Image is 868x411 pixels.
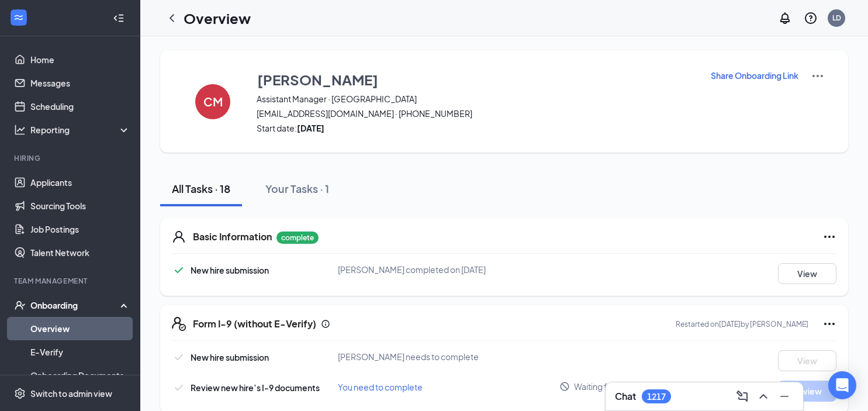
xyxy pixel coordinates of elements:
[832,13,841,23] div: LD
[338,351,479,362] span: [PERSON_NAME] needs to complete
[172,181,230,196] div: All Tasks · 18
[778,11,792,25] svg: Notifications
[778,350,836,371] button: View
[756,389,770,403] svg: ChevronUp
[321,319,330,329] svg: Info
[172,263,186,277] svg: Checkmark
[14,276,128,286] div: Team Management
[14,388,26,399] svg: Settings
[711,70,798,81] p: Share Onboarding Link
[733,387,752,406] button: ComposeMessage
[822,317,836,331] svg: Ellipses
[30,95,130,118] a: Scheduling
[30,124,131,136] div: Reporting
[30,217,130,241] a: Job Postings
[191,265,269,275] span: New hire submission
[13,12,25,23] svg: WorkstreamLogo
[172,317,186,331] svg: FormI9EVerifyIcon
[14,153,128,163] div: Hiring
[754,387,773,406] button: ChevronUp
[297,123,324,133] strong: [DATE]
[710,69,799,82] button: Share Onboarding Link
[193,230,272,243] h5: Basic Information
[735,389,749,403] svg: ComposeMessage
[184,69,242,134] button: CM
[257,93,696,105] span: Assistant Manager · [GEOGRAPHIC_DATA]
[338,264,486,275] span: [PERSON_NAME] completed on [DATE]
[172,230,186,244] svg: User
[203,98,223,106] h4: CM
[778,381,836,402] button: Review
[172,350,186,364] svg: Checkmark
[113,12,125,24] svg: Collapse
[257,70,378,89] h3: [PERSON_NAME]
[574,381,693,392] span: Waiting for new hire submission
[804,11,818,25] svg: QuestionInfo
[647,392,666,402] div: 1217
[276,232,319,244] p: complete
[191,352,269,362] span: New hire submission
[30,194,130,217] a: Sourcing Tools
[191,382,320,393] span: Review new hire’s I-9 documents
[828,371,856,399] div: Open Intercom Messenger
[14,299,26,311] svg: UserCheck
[265,181,329,196] div: Your Tasks · 1
[338,382,423,392] span: You need to complete
[30,299,120,311] div: Onboarding
[778,263,836,284] button: View
[14,124,26,136] svg: Analysis
[30,364,130,387] a: Onboarding Documents
[822,230,836,244] svg: Ellipses
[811,69,825,83] img: More Actions
[30,71,130,95] a: Messages
[775,387,794,406] button: Minimize
[165,11,179,25] svg: ChevronLeft
[777,389,791,403] svg: Minimize
[676,319,808,329] p: Restarted on [DATE] by [PERSON_NAME]
[257,108,696,119] span: [EMAIL_ADDRESS][DOMAIN_NAME] · [PHONE_NUMBER]
[30,241,130,264] a: Talent Network
[30,340,130,364] a: E-Verify
[30,317,130,340] a: Overview
[257,69,696,90] button: [PERSON_NAME]
[30,388,112,399] div: Switch to admin view
[30,171,130,194] a: Applicants
[172,381,186,395] svg: Checkmark
[257,122,696,134] span: Start date:
[615,390,636,403] h3: Chat
[193,317,316,330] h5: Form I-9 (without E-Verify)
[559,381,570,392] svg: Blocked
[184,8,251,28] h1: Overview
[30,48,130,71] a: Home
